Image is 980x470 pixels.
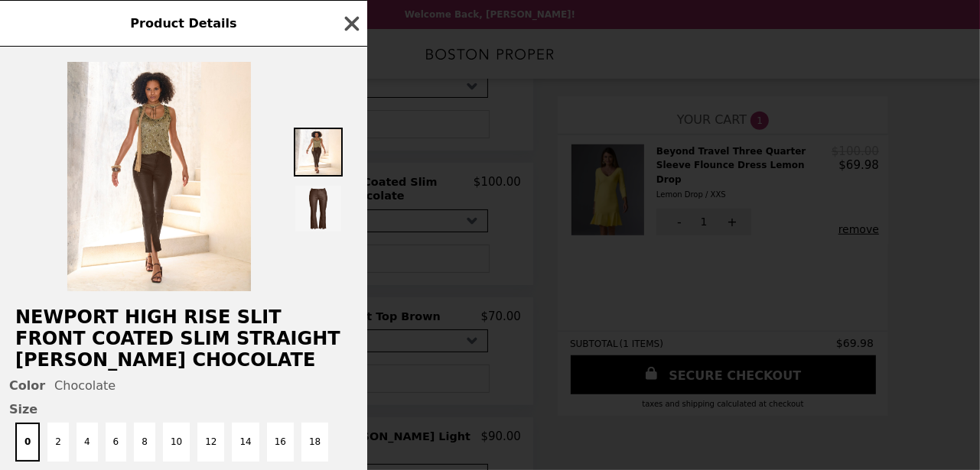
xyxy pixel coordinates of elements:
button: 14 [232,423,259,462]
div: Chocolate [9,378,358,393]
button: 4 [77,423,98,462]
button: 18 [301,423,328,462]
button: 10 [163,423,190,462]
button: 0 [15,423,40,462]
button: 2 [47,423,69,462]
img: Thumbnail 2 [294,184,343,233]
button: 8 [134,423,155,462]
img: Chocolate / 0 [67,62,251,291]
button: 6 [106,423,127,462]
button: 16 [267,423,294,462]
span: Size [9,402,358,417]
button: 12 [197,423,224,462]
img: Thumbnail 1 [294,128,343,177]
span: Color [9,378,45,393]
span: Product Details [130,16,236,31]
